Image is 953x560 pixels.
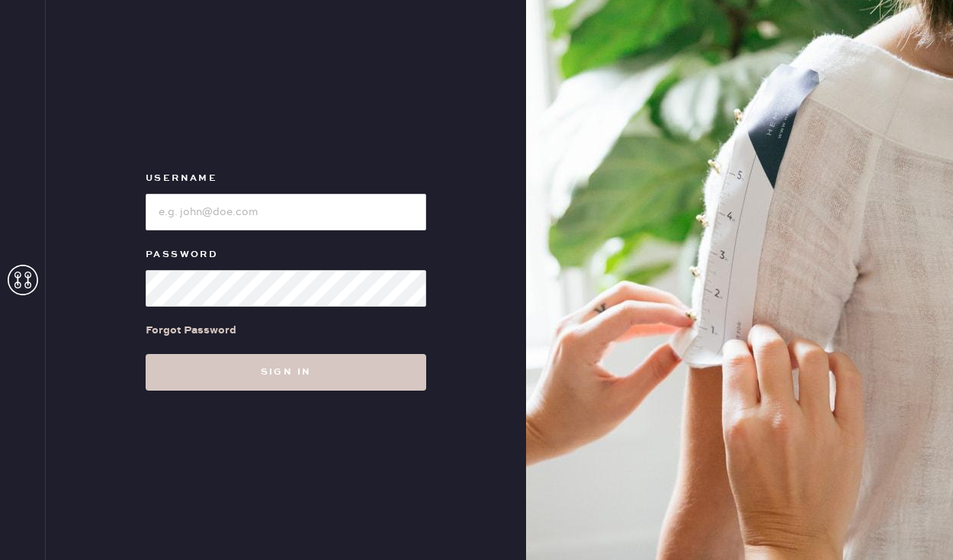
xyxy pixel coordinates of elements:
[146,246,426,264] label: Password
[146,194,426,230] input: e.g. john@doe.com
[146,322,236,339] div: Forgot Password
[146,169,426,188] label: Username
[146,354,426,391] button: Sign in
[146,307,236,354] a: Forgot Password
